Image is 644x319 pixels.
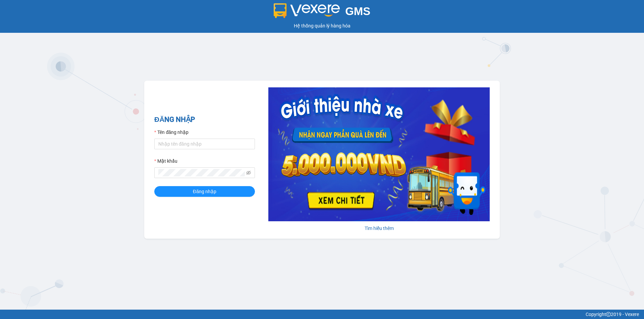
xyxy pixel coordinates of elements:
a: GMS [274,10,371,15]
span: copyright [606,312,611,317]
button: Đăng nhập [154,186,255,197]
img: logo 2 [274,3,340,18]
span: eye-invisible [246,170,251,175]
div: Tìm hiểu thêm [268,225,490,232]
div: Copyright 2019 - Vexere [5,311,639,318]
input: Tên đăng nhập [154,139,255,149]
label: Mật khẩu [154,157,177,165]
span: Đăng nhập [193,188,216,195]
div: Hệ thống quản lý hàng hóa [2,22,642,29]
img: banner-0 [268,87,490,221]
label: Tên đăng nhập [154,129,189,136]
h2: ĐĂNG NHẬP [154,114,255,125]
input: Mật khẩu [158,169,245,176]
span: GMS [345,5,370,17]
